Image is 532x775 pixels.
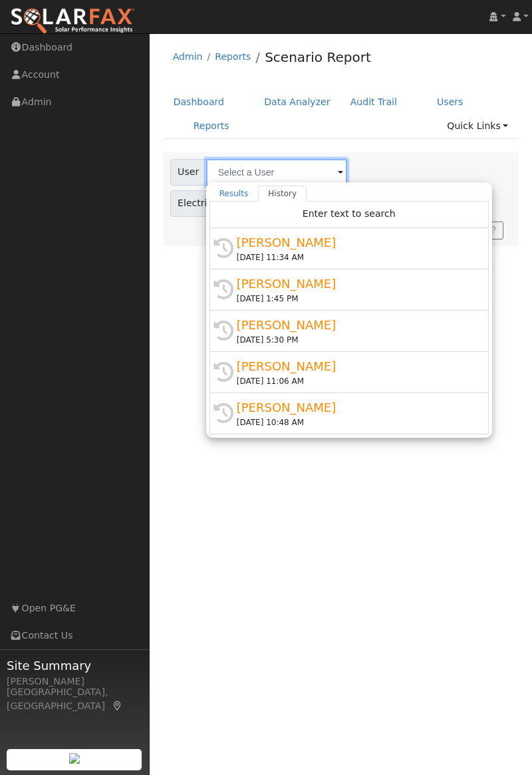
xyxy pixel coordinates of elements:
[237,334,473,346] div: [DATE] 5:30 PM
[237,316,473,334] div: [PERSON_NAME]
[206,159,347,186] input: Select a User
[164,90,235,114] a: Dashboard
[170,159,207,186] span: User
[69,753,80,764] img: retrieve
[237,251,473,263] div: [DATE] 11:34 AM
[10,7,135,35] img: SolarFax
[237,375,473,387] div: [DATE] 11:06 AM
[213,279,233,299] i: History
[237,275,473,293] div: [PERSON_NAME]
[170,190,264,217] span: Electricity Usage
[215,51,251,62] a: Reports
[213,362,233,382] i: History
[237,293,473,305] div: [DATE] 1:45 PM
[213,321,233,341] i: History
[7,685,142,713] div: [GEOGRAPHIC_DATA], [GEOGRAPHIC_DATA]
[265,49,371,65] a: Scenario Report
[258,186,307,202] a: History
[173,51,203,62] a: Admin
[213,238,233,258] i: History
[483,222,503,240] a: Help Link
[340,90,407,114] a: Audit Trail
[7,675,142,689] div: [PERSON_NAME]
[213,403,233,423] i: History
[437,114,518,138] a: Quick Links
[209,186,259,202] a: Results
[303,208,396,219] span: Enter text to search
[427,90,473,114] a: Users
[237,233,473,251] div: [PERSON_NAME]
[237,398,473,416] div: [PERSON_NAME]
[254,90,340,114] a: Data Analyzer
[184,114,239,138] a: Reports
[237,416,473,428] div: [DATE] 10:48 AM
[237,357,473,375] div: [PERSON_NAME]
[112,700,124,711] a: Map
[7,657,142,675] span: Site Summary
